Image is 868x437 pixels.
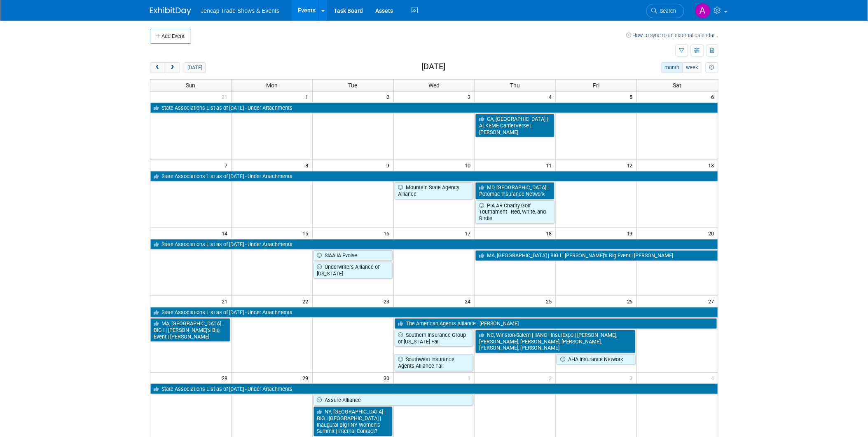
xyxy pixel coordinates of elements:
[626,228,636,238] span: 19
[548,92,555,102] span: 4
[626,296,636,306] span: 26
[646,4,684,18] a: Search
[708,160,718,170] span: 13
[706,62,718,73] button: myCustomButton
[395,182,474,199] a: Mountain State Agency Alliance
[221,296,231,306] span: 21
[673,82,682,89] span: Sat
[464,160,474,170] span: 10
[548,373,555,383] span: 2
[464,296,474,306] span: 24
[467,373,474,383] span: 1
[557,354,636,365] a: AHA Insurance Network
[186,82,196,89] span: Sun
[683,62,702,73] button: week
[695,3,711,19] img: Allison Sharpe
[629,373,636,383] span: 3
[302,228,312,238] span: 15
[150,307,718,318] a: State Associations List as of [DATE] - Under Attachments
[467,92,474,102] span: 3
[314,395,474,406] a: Assure Alliance
[201,7,280,14] span: Jencap Trade Shows & Events
[464,228,474,238] span: 17
[395,354,474,371] a: Southwest Insurance Agents Alliance Fall
[708,228,718,238] span: 20
[545,160,555,170] span: 11
[305,92,312,102] span: 1
[593,82,599,89] span: Fri
[314,406,393,437] a: NY, [GEOGRAPHIC_DATA] | BIG I [GEOGRAPHIC_DATA] | Inaugural Big I NY Women’s Summit | Internal Co...
[184,62,206,73] button: [DATE]
[421,62,445,71] h2: [DATE]
[545,296,555,306] span: 25
[266,82,278,89] span: Mon
[629,92,636,102] span: 5
[626,160,636,170] span: 12
[711,373,718,383] span: 4
[428,82,440,89] span: Wed
[475,200,554,224] a: PIA AR Charity Golf Tournament - Red, White, and Birdie
[150,62,165,73] button: prev
[221,228,231,238] span: 14
[221,92,231,102] span: 31
[475,250,718,261] a: MA, [GEOGRAPHIC_DATA] | BIG I | [PERSON_NAME]’s Big Event | [PERSON_NAME]
[383,296,393,306] span: 23
[708,296,718,306] span: 27
[395,318,717,329] a: The American Agents Alliance - [PERSON_NAME]
[314,262,393,279] a: Underwriters Alliance of [US_STATE]
[305,160,312,170] span: 8
[302,373,312,383] span: 29
[657,8,676,14] span: Search
[545,228,555,238] span: 18
[475,330,636,353] a: NC, Winston-Salem | IIANC | InsurExpo | [PERSON_NAME], [PERSON_NAME], [PERSON_NAME], [PERSON_NAME...
[224,160,231,170] span: 7
[150,384,718,395] a: State Associations List as of [DATE] - Under Attachments
[661,62,683,73] button: month
[709,65,715,70] i: Personalize Calendar
[627,32,718,38] a: How to sync to an external calendar...
[150,103,718,113] a: State Associations List as of [DATE] - Under Attachments
[475,114,554,137] a: CA, [GEOGRAPHIC_DATA] | ALKEME CarrierVerse | [PERSON_NAME]
[314,250,393,261] a: SIAA IA Evolve
[150,239,718,250] a: State Associations List as of [DATE] - Under Attachments
[395,330,474,347] a: Southern Insurance Group of [US_STATE] Fall
[150,7,191,15] img: ExhibitDay
[165,62,180,73] button: next
[150,318,230,342] a: MA, [GEOGRAPHIC_DATA] | BIG I | [PERSON_NAME]’s Big Event | [PERSON_NAME]
[150,171,718,182] a: State Associations List as of [DATE] - Under Attachments
[302,296,312,306] span: 22
[510,82,520,89] span: Thu
[150,29,191,44] button: Add Event
[475,182,554,199] a: MD, [GEOGRAPHIC_DATA] | Potomac Insurance Network
[711,92,718,102] span: 6
[349,82,358,89] span: Tue
[383,228,393,238] span: 16
[386,160,393,170] span: 9
[221,373,231,383] span: 28
[383,373,393,383] span: 30
[386,92,393,102] span: 2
